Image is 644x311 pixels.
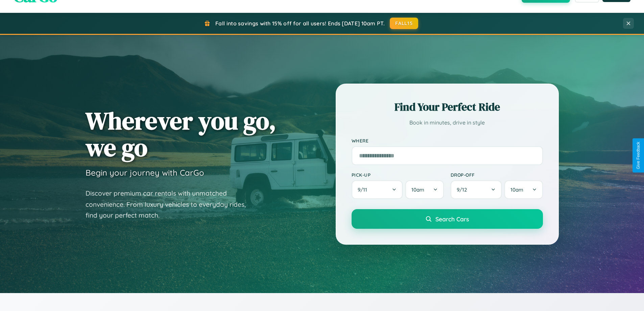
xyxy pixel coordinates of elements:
label: Where [352,138,543,143]
label: Pick-up [352,172,444,178]
span: Search Cars [435,215,469,223]
button: FALL15 [390,18,418,29]
button: 9/12 [451,180,502,199]
h3: Begin your journey with CarGo [86,168,204,178]
button: 10am [405,180,444,199]
p: Discover premium car rentals with unmatched convenience. From luxury vehicles to everyday rides, ... [86,188,255,221]
button: 10am [504,180,543,199]
span: 10am [510,186,523,193]
span: Fall into savings with 15% off for all users! Ends [DATE] 10am PT. [215,20,385,27]
button: 9/11 [352,180,403,199]
h2: Find Your Perfect Ride [352,99,543,114]
span: 9 / 12 [457,186,470,193]
button: Search Cars [352,209,543,229]
span: 10am [411,186,424,193]
h1: Wherever you go, we go [86,107,276,161]
p: Book in minutes, drive in style [352,118,543,128]
span: 9 / 11 [358,186,371,193]
label: Drop-off [451,172,543,178]
div: Give Feedback [636,142,641,169]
